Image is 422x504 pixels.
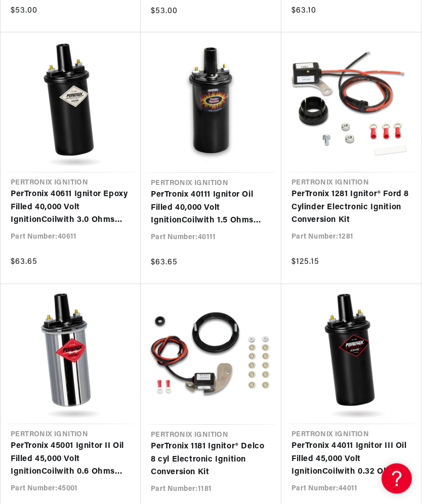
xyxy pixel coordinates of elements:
a: PerTronix 1181 Ignitor® Delco 8 cyl Electronic Ignition Conversion Kit [151,441,271,480]
a: PerTronix 40111 Ignitor Oil Filled 40,000 Volt IgnitionCoilwith 1.5 Ohms Resistance in Black [151,189,271,228]
a: PerTronix 44011 Ignitor III Oil Filled 45,000 Volt IgnitionCoilwith 0.32 Ohms Resistance in Black [291,440,411,479]
a: PerTronix 45001 Ignitor II Oil Filled 45,000 Volt IgnitionCoilwith 0.6 Ohms Resistance in Chrome [11,440,131,479]
a: PerTronix 1281 Ignitor® Ford 8 Cylinder Electronic Ignition Conversion Kit [291,189,411,227]
a: PerTronix 40611 Ignitor Epoxy Filled 40,000 Volt IgnitionCoilwith 3.0 Ohms Resistance in Black [11,189,131,227]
